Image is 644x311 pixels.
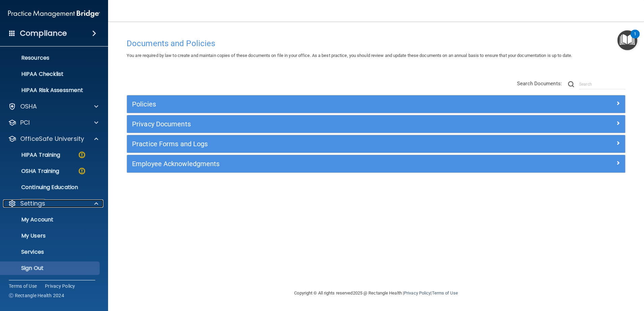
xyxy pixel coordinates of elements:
[634,34,636,43] div: 1
[132,99,620,110] a: Policies
[132,119,620,129] a: Privacy Documents
[78,151,86,159] img: warning-circle.0cc9ac19.png
[579,79,625,89] input: Search
[45,283,75,289] a: Privacy Policy
[4,249,97,255] p: Services
[132,140,495,148] h5: Practice Forms and Logs
[568,81,574,87] img: ic-search.3b580494.png
[4,216,97,223] p: My Account
[8,7,100,21] img: PMB logo
[132,160,495,167] h5: Employee Acknowledgments
[132,100,495,108] h5: Policies
[127,53,572,58] span: You are required by law to create and maintain copies of these documents on file in your office. ...
[78,167,86,175] img: warning-circle.0cc9ac19.png
[527,263,636,290] iframe: Drift Widget Chat Controller
[4,152,60,158] p: HIPAA Training
[517,81,562,87] span: Search Documents:
[132,120,495,128] h5: Privacy Documents
[20,29,67,38] h4: Compliance
[9,292,64,299] span: Ⓒ Rectangle Health 2024
[8,135,98,143] a: OfficeSafe University
[8,102,98,111] a: OSHA
[20,119,30,127] p: PCI
[4,71,97,77] p: HIPAA Checklist
[4,232,97,239] p: My Users
[20,102,37,111] p: OSHA
[404,290,431,296] a: Privacy Policy
[4,87,97,94] p: HIPAA Risk Assessment
[617,30,637,50] button: Open Resource Center, 1 new notification
[127,39,625,48] h4: Documents and Policies
[4,168,59,175] p: OSHA Training
[4,184,97,191] p: Continuing Education
[4,265,97,272] p: Sign Out
[253,282,499,304] div: Copyright © All rights reserved 2025 @ Rectangle Health | |
[4,55,97,61] p: Resources
[8,199,98,208] a: Settings
[432,290,458,296] a: Terms of Use
[20,135,84,143] p: OfficeSafe University
[20,199,45,208] p: Settings
[9,283,37,289] a: Terms of Use
[8,119,98,127] a: PCI
[132,138,620,149] a: Practice Forms and Logs
[132,158,620,169] a: Employee Acknowledgments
